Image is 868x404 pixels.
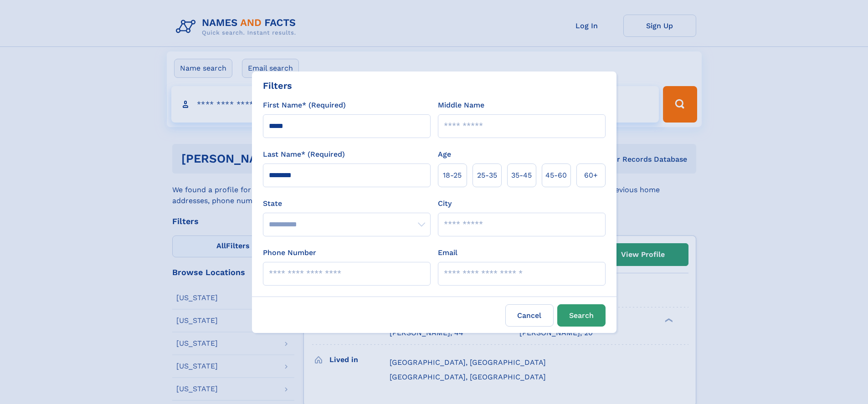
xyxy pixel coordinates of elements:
[263,79,292,92] div: Filters
[263,100,346,111] label: First Name* (Required)
[584,170,598,181] span: 60+
[511,170,532,181] span: 35‑45
[477,170,497,181] span: 25‑35
[438,198,452,209] label: City
[545,170,567,181] span: 45‑60
[263,198,431,209] label: State
[438,247,457,258] label: Email
[263,149,345,160] label: Last Name* (Required)
[263,247,316,258] label: Phone Number
[505,304,554,327] label: Cancel
[438,149,451,160] label: Age
[443,170,462,181] span: 18‑25
[557,304,606,327] button: Search
[438,100,484,111] label: Middle Name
